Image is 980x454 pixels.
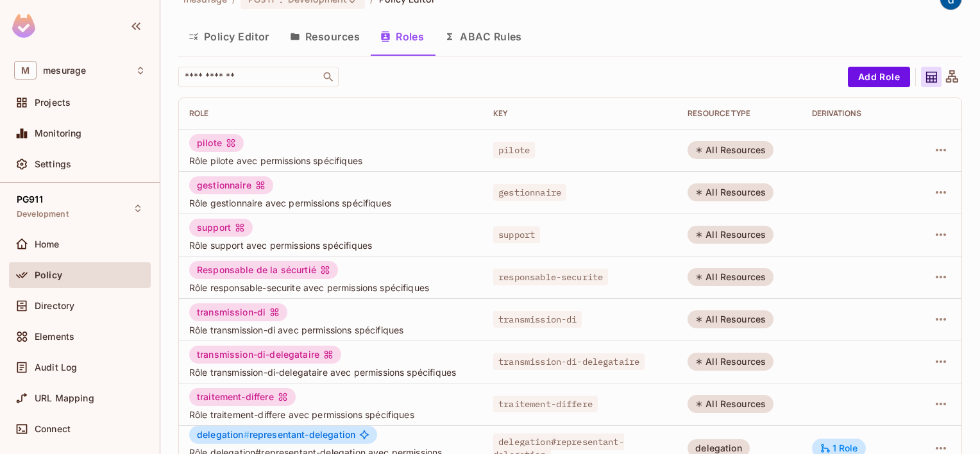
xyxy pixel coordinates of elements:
[17,209,69,219] span: Development
[493,396,598,412] span: traitement-differe
[189,303,287,321] div: transmission-di
[197,429,249,440] span: delegation
[688,141,773,159] div: All Resources
[280,21,370,53] button: Resources
[35,424,71,434] span: Connect
[35,128,82,139] span: Monitoring
[189,388,296,406] div: traitement-differe
[688,353,773,371] div: All Resources
[35,301,74,311] span: Directory
[189,219,253,237] div: support
[812,108,904,119] div: Derivations
[35,270,62,280] span: Policy
[35,239,60,249] span: Home
[688,395,773,413] div: All Resources
[848,67,910,87] button: Add Role
[688,226,773,244] div: All Resources
[493,226,540,243] span: support
[688,183,773,201] div: All Resources
[688,268,773,286] div: All Resources
[17,194,43,205] span: PG911
[493,142,535,158] span: pilote
[197,430,355,440] span: representant-delegation
[14,61,37,80] span: M
[189,324,473,336] span: Rôle transmission-di avec permissions spécifiques
[493,108,667,119] div: Key
[493,311,582,328] span: transmission-di
[244,429,249,440] span: #
[493,269,608,285] span: responsable-securite
[189,408,473,421] span: Rôle traitement-differe avec permissions spécifiques
[189,176,273,194] div: gestionnaire
[370,21,434,53] button: Roles
[189,346,341,364] div: transmission-di-delegataire
[434,21,532,53] button: ABAC Rules
[35,362,77,373] span: Audit Log
[189,155,473,167] span: Rôle pilote avec permissions spécifiques
[35,332,74,342] span: Elements
[493,353,645,370] span: transmission-di-delegataire
[820,442,858,454] div: 1 Role
[189,134,244,152] div: pilote
[35,159,71,169] span: Settings
[189,197,473,209] span: Rôle gestionnaire avec permissions spécifiques
[493,184,566,201] span: gestionnaire
[178,21,280,53] button: Policy Editor
[189,261,338,279] div: Responsable de la sécurtié
[688,310,773,328] div: All Resources
[189,366,473,378] span: Rôle transmission-di-delegataire avec permissions spécifiques
[35,97,71,108] span: Projects
[189,239,473,251] span: Rôle support avec permissions spécifiques
[12,14,35,38] img: SReyMgAAAABJRU5ErkJggg==
[688,108,791,119] div: RESOURCE TYPE
[189,108,473,119] div: Role
[189,282,473,294] span: Rôle responsable-securite avec permissions spécifiques
[43,65,86,76] span: Workspace: mesurage
[35,393,94,403] span: URL Mapping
